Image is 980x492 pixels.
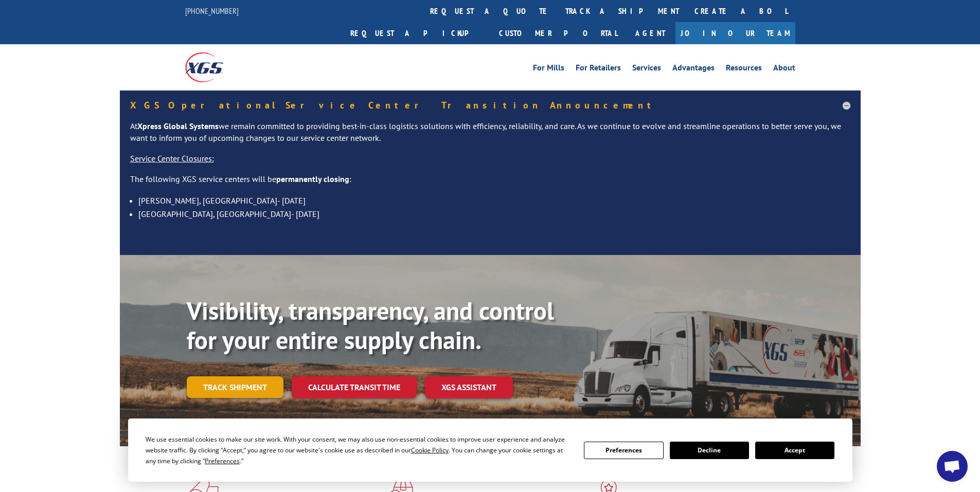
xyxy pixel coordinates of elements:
a: [PHONE_NUMBER] [185,6,239,16]
a: Advantages [672,64,715,75]
strong: Xpress Global Systems [137,121,219,131]
button: Preferences [584,442,663,459]
span: Cookie Policy [411,446,449,454]
a: XGS ASSISTANT [425,376,513,398]
a: Customer Portal [491,22,625,44]
span: Preferences [205,457,240,465]
a: For Retailers [576,64,621,75]
h5: XGS Operational Service Center Transition Announcement [130,101,850,110]
li: [PERSON_NAME], [GEOGRAPHIC_DATA]- [DATE] [138,194,850,207]
a: Open chat [937,451,968,482]
a: Agent [625,22,675,44]
a: Track shipment [187,376,283,398]
p: The following XGS service centers will be : [130,173,850,194]
a: Request a pickup [343,22,491,44]
b: Visibility, transparency, and control for your entire supply chain. [187,295,554,356]
strong: permanently closing [276,174,349,184]
p: At we remain committed to providing best-in-class logistics solutions with efficiency, reliabilit... [130,120,850,153]
a: For Mills [533,64,564,75]
a: Resources [726,64,762,75]
a: About [773,64,795,75]
li: [GEOGRAPHIC_DATA], [GEOGRAPHIC_DATA]- [DATE] [138,207,850,221]
div: We use essential cookies to make our site work. With your consent, we may also use non-essential ... [146,434,572,466]
a: Calculate transit time [292,376,417,398]
a: Join Our Team [675,22,795,44]
button: Decline [670,442,749,459]
a: Services [632,64,661,75]
div: Cookie Consent Prompt [128,418,852,482]
button: Accept [755,442,834,459]
u: Service Center Closures: [130,153,214,163]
